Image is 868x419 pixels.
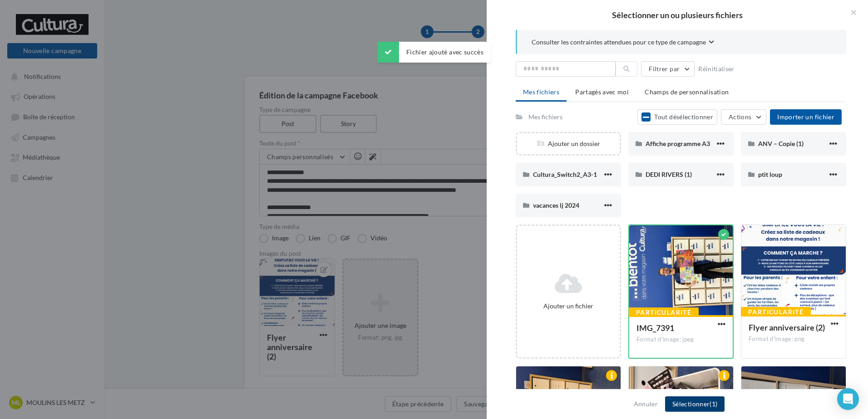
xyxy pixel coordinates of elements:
[758,171,782,178] span: ptit loup
[741,307,811,317] div: Particularité
[770,109,842,125] button: Importer un fichier
[521,302,616,311] div: Ajouter un fichier
[517,139,620,148] div: Ajouter un dossier
[758,140,804,147] span: ANV – Copie (1)
[710,400,717,408] span: (1)
[532,37,714,49] button: Consulter les contraintes attendues pour ce type de campagne
[575,88,629,96] span: Partagés avec moi
[532,38,706,47] span: Consulter les contraintes attendues pour ce type de campagne
[377,42,491,63] div: Fichier ajouté avec succès
[528,112,562,122] div: Mes fichiers
[721,109,766,125] button: Actions
[749,322,825,332] span: Flyer anniversaire (2)
[645,88,729,96] span: Champs de personnalisation
[695,63,738,74] button: Réinitialiser
[533,171,597,178] span: Cultura_Switch2_A3-1
[665,396,725,412] button: Sélectionner(1)
[629,307,699,317] div: Particularité
[729,113,751,121] span: Actions
[630,399,661,409] button: Annuler
[837,388,859,410] div: Open Intercom Messenger
[637,109,717,125] button: Tout désélectionner
[646,171,692,178] span: DEDI RIVERS (1)
[636,336,725,344] div: Format d'image: jpeg
[501,11,853,19] h2: Sélectionner un ou plusieurs fichiers
[533,201,579,209] span: vacances lj 2024
[641,61,695,77] button: Filtrer par
[523,88,559,96] span: Mes fichiers
[646,140,710,147] span: Affiche programme A3
[777,113,834,121] span: Importer un fichier
[636,323,674,333] span: IMG_7391
[749,335,838,343] div: Format d'image: png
